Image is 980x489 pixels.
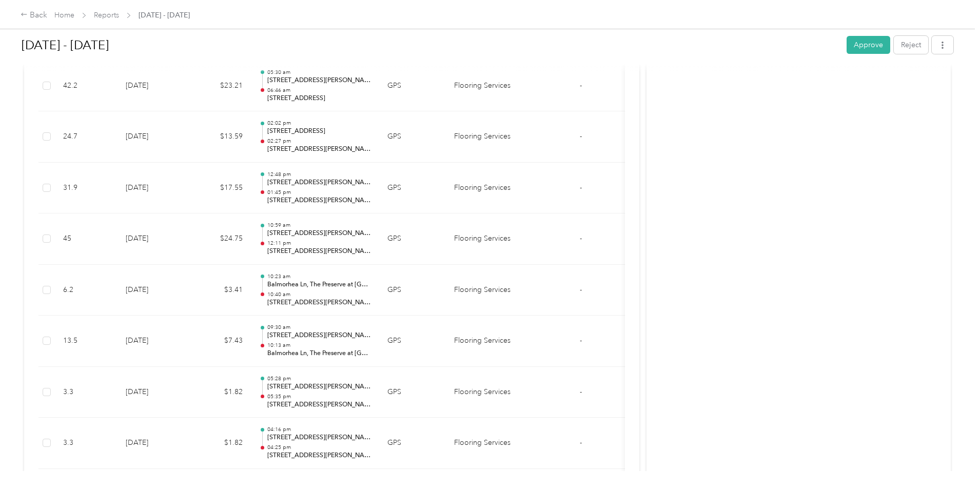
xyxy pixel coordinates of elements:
[446,213,523,265] td: Flooring Services
[267,291,371,298] p: 10:40 am
[267,426,371,433] p: 04:16 pm
[55,367,117,418] td: 3.3
[267,94,371,103] p: [STREET_ADDRESS]
[446,265,523,316] td: Flooring Services
[267,273,371,280] p: 10:23 am
[580,336,582,345] span: -
[267,393,371,400] p: 05:35 pm
[379,111,446,163] td: GPS
[267,382,371,392] p: [STREET_ADDRESS][PERSON_NAME][PERSON_NAME]
[189,418,251,469] td: $1.82
[379,316,446,367] td: GPS
[55,163,117,214] td: 31.9
[446,163,523,214] td: Flooring Services
[267,324,371,331] p: 09:30 am
[267,433,371,442] p: [STREET_ADDRESS][PERSON_NAME][PERSON_NAME]
[580,183,582,192] span: -
[379,213,446,265] td: GPS
[847,36,890,54] button: Approve
[267,280,371,289] p: Balmorhea Ln, The Preserve at [GEOGRAPHIC_DATA], [GEOGRAPHIC_DATA], [GEOGRAPHIC_DATA]
[267,451,371,460] p: [STREET_ADDRESS][PERSON_NAME][PERSON_NAME]
[267,298,371,307] p: [STREET_ADDRESS][PERSON_NAME][PERSON_NAME]
[379,163,446,214] td: GPS
[189,367,251,418] td: $1.82
[267,127,371,136] p: [STREET_ADDRESS]
[580,387,582,396] span: -
[379,418,446,469] td: GPS
[267,240,371,247] p: 12:11 pm
[267,229,371,238] p: [STREET_ADDRESS][PERSON_NAME][PERSON_NAME]
[117,111,189,163] td: [DATE]
[379,367,446,418] td: GPS
[580,132,582,141] span: -
[894,36,928,54] button: Reject
[267,331,371,340] p: [STREET_ADDRESS][PERSON_NAME]
[117,213,189,265] td: [DATE]
[139,10,190,21] span: [DATE] - [DATE]
[189,111,251,163] td: $13.59
[117,61,189,112] td: [DATE]
[446,418,523,469] td: Flooring Services
[267,444,371,451] p: 04:25 pm
[446,367,523,418] td: Flooring Services
[117,367,189,418] td: [DATE]
[580,234,582,243] span: -
[189,163,251,214] td: $17.55
[189,61,251,112] td: $23.21
[446,111,523,163] td: Flooring Services
[267,349,371,358] p: Balmorhea Ln, The Preserve at [GEOGRAPHIC_DATA], [GEOGRAPHIC_DATA], [GEOGRAPHIC_DATA]
[267,375,371,382] p: 05:28 pm
[580,81,582,90] span: -
[923,432,980,489] iframe: Everlance-gr Chat Button Frame
[189,213,251,265] td: $24.75
[94,11,119,19] a: Reports
[117,265,189,316] td: [DATE]
[267,342,371,349] p: 10:13 am
[22,33,839,57] h1: Aug 1 - 31, 2025
[267,120,371,127] p: 02:02 pm
[55,418,117,469] td: 3.3
[21,9,47,22] div: Back
[189,316,251,367] td: $7.43
[55,61,117,112] td: 42.2
[267,87,371,94] p: 06:46 am
[189,265,251,316] td: $3.41
[55,213,117,265] td: 45
[267,196,371,205] p: [STREET_ADDRESS][PERSON_NAME]
[55,111,117,163] td: 24.7
[267,189,371,196] p: 01:45 pm
[267,138,371,145] p: 02:27 pm
[55,265,117,316] td: 6.2
[267,178,371,187] p: [STREET_ADDRESS][PERSON_NAME], Fireside by the Lake, [GEOGRAPHIC_DATA], [GEOGRAPHIC_DATA]
[446,316,523,367] td: Flooring Services
[267,145,371,154] p: [STREET_ADDRESS][PERSON_NAME]
[267,247,371,256] p: [STREET_ADDRESS][PERSON_NAME], Fireside by the Lake, [GEOGRAPHIC_DATA], [GEOGRAPHIC_DATA]
[54,11,74,19] a: Home
[379,61,446,112] td: GPS
[117,418,189,469] td: [DATE]
[55,316,117,367] td: 13.5
[117,163,189,214] td: [DATE]
[267,171,371,178] p: 12:48 pm
[446,61,523,112] td: Flooring Services
[580,438,582,447] span: -
[267,76,371,85] p: [STREET_ADDRESS][PERSON_NAME]
[117,316,189,367] td: [DATE]
[580,285,582,294] span: -
[267,222,371,229] p: 10:59 am
[379,265,446,316] td: GPS
[267,400,371,409] p: [STREET_ADDRESS][PERSON_NAME]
